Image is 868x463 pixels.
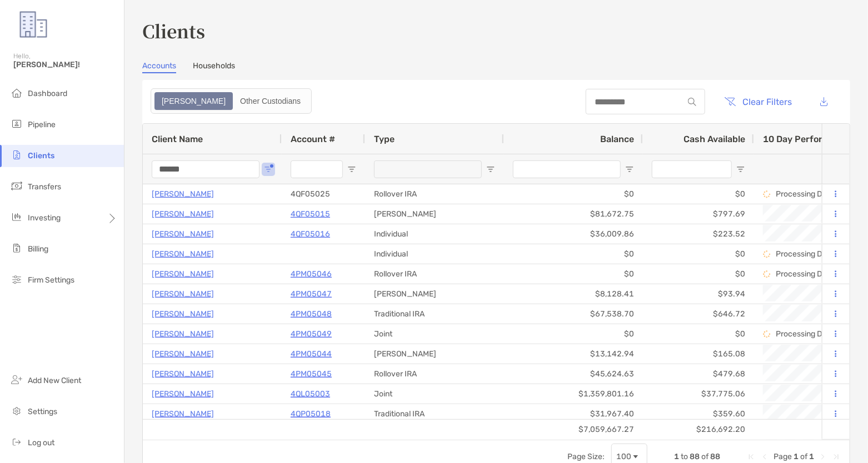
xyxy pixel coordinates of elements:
[643,244,754,264] div: $0
[504,264,643,284] div: $0
[152,134,203,144] span: Client Name
[504,224,643,244] div: $36,009.86
[28,438,54,447] span: Log out
[747,452,756,461] div: First Page
[291,134,335,144] span: Account #
[291,367,332,381] a: 4PM05045
[716,89,801,114] button: Clear Filters
[643,404,754,424] div: $359.60
[365,344,504,364] div: [PERSON_NAME]
[652,160,732,178] input: Cash Available Filter Input
[365,304,504,324] div: Traditional IRA
[151,88,312,114] div: segmented control
[643,384,754,404] div: $37,775.06
[28,244,48,254] span: Billing
[152,327,214,341] a: [PERSON_NAME]
[567,452,605,461] div: Page Size:
[643,324,754,344] div: $0
[763,330,771,338] img: Processing Data icon
[832,452,841,461] div: Last Page
[776,189,841,199] p: Processing Data...
[10,210,23,224] img: investing icon
[28,213,61,223] span: Investing
[365,204,504,224] div: [PERSON_NAME]
[10,179,23,193] img: transfers icon
[776,249,841,259] p: Processing Data...
[13,4,53,44] img: Zoe Logo
[291,347,332,361] a: 4PM05044
[643,344,754,364] div: $165.08
[152,387,214,401] a: [PERSON_NAME]
[152,247,214,261] a: [PERSON_NAME]
[142,18,850,43] h3: Clients
[291,227,330,241] a: 4QF05016
[643,304,754,324] div: $646.72
[10,241,23,255] img: billing icon
[142,61,176,73] a: Accounts
[504,244,643,264] div: $0
[504,304,643,324] div: $67,538.70
[28,151,54,160] span: Clients
[291,407,331,421] a: 4QP05018
[10,404,23,417] img: settings icon
[794,452,799,461] span: 1
[819,452,827,461] div: Next Page
[365,324,504,344] div: Joint
[291,207,330,221] a: 4QF05015
[643,184,754,204] div: $0
[643,224,754,244] div: $223.52
[291,327,332,341] p: 4PM05049
[365,384,504,404] div: Joint
[600,134,634,144] span: Balance
[10,148,23,162] img: clients icon
[736,165,745,174] button: Open Filter Menu
[10,435,23,449] img: logout icon
[763,190,771,198] img: Processing Data icon
[710,452,720,461] span: 88
[486,165,495,174] button: Open Filter Menu
[152,207,214,221] p: [PERSON_NAME]
[690,452,700,461] span: 88
[156,93,232,109] div: Zoe
[10,117,23,130] img: pipeline icon
[291,287,332,301] a: 4PM05047
[688,98,696,106] img: input icon
[625,165,634,174] button: Open Filter Menu
[152,187,214,201] a: [PERSON_NAME]
[504,420,643,439] div: $7,059,667.27
[152,407,214,421] p: [PERSON_NAME]
[643,204,754,224] div: $797.69
[28,407,57,416] span: Settings
[513,160,621,178] input: Balance Filter Input
[763,124,862,154] div: 10 Day Performance
[374,134,395,144] span: Type
[291,307,332,321] a: 4PM05048
[365,364,504,384] div: Rollover IRA
[193,61,235,73] a: Households
[291,267,332,281] p: 4PM05046
[10,373,23,386] img: add_new_client icon
[291,160,343,178] input: Account # Filter Input
[152,227,214,241] p: [PERSON_NAME]
[152,367,214,381] p: [PERSON_NAME]
[365,224,504,244] div: Individual
[152,347,214,361] a: [PERSON_NAME]
[809,452,814,461] span: 1
[28,275,74,285] span: Firm Settings
[643,420,754,439] div: $216,692.20
[504,404,643,424] div: $31,967.40
[152,287,214,301] a: [PERSON_NAME]
[291,187,330,201] p: 4QF05025
[152,307,214,321] a: [PERSON_NAME]
[264,165,273,174] button: Open Filter Menu
[504,284,643,304] div: $8,128.41
[776,329,841,339] p: Processing Data...
[684,134,745,144] span: Cash Available
[643,264,754,284] div: $0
